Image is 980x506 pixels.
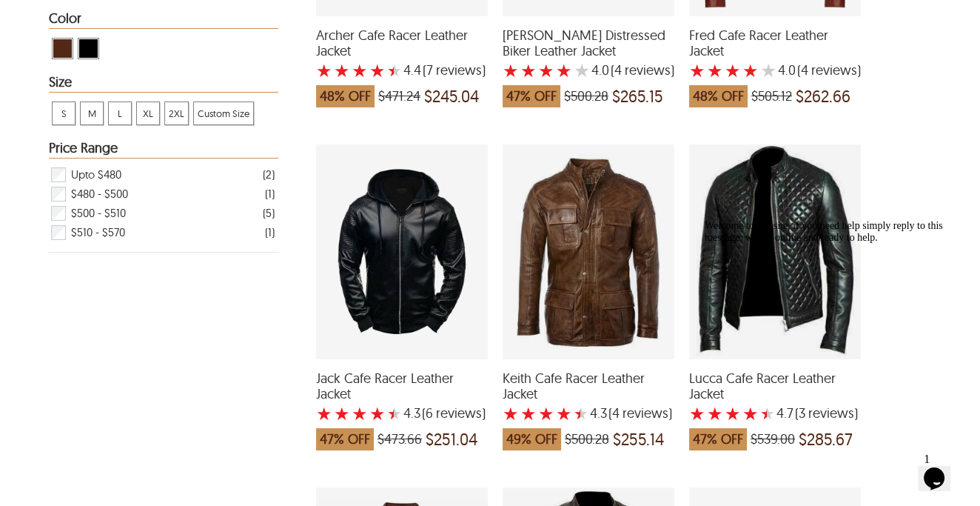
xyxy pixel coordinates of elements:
div: ( 1 ) [265,223,275,242]
span: $251.04 [426,432,477,447]
span: $480 - $500 [71,184,128,204]
span: Archer Cafe Racer Leather Jacket [316,27,488,59]
div: Heading Filter Cafe Racer Leather Jackets by Size [49,75,278,93]
span: reviews [433,406,482,421]
label: 1 rating [316,63,332,78]
div: View Black Cafe Racer Leather Jackets [78,38,99,59]
div: Heading Filter Cafe Racer Leather Jackets by Color [49,11,278,29]
label: 5 rating [574,406,588,421]
label: 4.0 [591,63,609,78]
label: 2 rating [334,63,350,78]
span: Enzo Distressed Biker Leather Jacket [503,27,674,59]
iframe: chat widget [918,447,965,491]
div: View S Cafe Racer Leather Jackets [52,101,75,125]
div: Filter Upto $480 Cafe Racer Leather Jackets [50,165,275,184]
span: L [109,102,131,124]
span: reviews [808,63,857,78]
span: (6 [422,406,433,421]
div: View 2XL Cafe Racer Leather Jackets [164,101,189,125]
a: Keith Cafe Racer Leather Jacket with a 4.25 Star Rating 4 Product Review which was at a price of ... [503,350,674,458]
span: M [81,102,103,124]
label: 3 rating [725,63,741,78]
span: $262.66 [796,89,850,104]
span: Lucca Cafe Racer Leather Jacket [689,370,861,402]
span: reviews [622,63,671,78]
label: 4 rating [369,63,386,78]
span: Fred Cafe Racer Leather Jacket [689,27,861,59]
div: Filter $500 - $510 Cafe Racer Leather Jackets [50,204,275,223]
label: 1 rating [503,63,519,78]
label: 1 rating [689,406,705,421]
span: Custom Size [194,102,253,124]
span: $500.28 [564,89,608,104]
label: 3 rating [538,63,554,78]
label: 2 rating [520,406,537,421]
label: 3 rating [538,406,554,421]
span: 48% OFF [689,85,748,107]
span: $255.14 [613,432,664,447]
label: 1 rating [316,406,332,421]
span: (7 [423,63,433,78]
a: Enzo Distressed Biker Leather Jacket with a 4 Star Rating 4 Product Review which was at a price o... [503,7,674,115]
span: ) [797,63,861,78]
span: Keith Cafe Racer Leather Jacket [503,370,674,402]
label: 5 rating [387,63,402,78]
span: ) [608,406,672,421]
span: $473.66 [377,432,422,447]
span: $500.28 [565,432,609,447]
span: ) [422,406,486,421]
label: 4 rating [369,406,386,421]
label: 2 rating [707,63,723,78]
a: Lucca Cafe Racer Leather Jacket with a 4.666666666666667 Star Rating 3 Product Review which was a... [689,350,861,458]
span: 49% OFF [503,428,561,450]
span: 47% OFF [689,428,747,450]
div: View Custom Size Cafe Racer Leather Jackets [193,101,254,125]
a: Jack Cafe Racer Leather Jacket with a 4.333333333333333 Star Rating 6 Product Review which was at... [316,350,488,458]
span: 47% OFF [503,85,560,107]
span: ) [611,63,674,78]
span: 2XL [165,102,188,124]
label: 4.3 [590,406,607,421]
span: (4 [797,63,808,78]
label: 3 rating [352,406,368,421]
label: 1 rating [689,63,705,78]
div: Filter $510 - $570 Cafe Racer Leather Jackets [50,223,275,242]
label: 3 rating [352,63,368,78]
span: $510 - $570 [71,223,125,242]
label: 4.4 [403,63,421,78]
span: $245.04 [424,89,479,104]
div: ( 2 ) [263,165,275,184]
a: Fred Cafe Racer Leather Jacket with a 4 Star Rating 4 Product Review which was at a price of $505... [689,7,861,115]
span: $471.24 [378,89,420,104]
span: $505.12 [751,89,792,104]
span: $500 - $510 [71,204,126,223]
span: S [53,102,75,124]
div: View Brown ( Brand Color ) Cafe Racer Leather Jackets [52,38,73,59]
span: 47% OFF [316,428,374,450]
span: reviews [433,63,482,78]
div: Heading Filter Cafe Racer Leather Jackets by Price Range [49,141,278,159]
div: Filter $480 - $500 Cafe Racer Leather Jackets [50,184,275,204]
label: 1 rating [503,406,519,421]
label: 4.0 [778,63,796,78]
label: 4.3 [403,406,420,421]
span: $265.15 [612,89,663,104]
span: ) [423,63,486,78]
div: View XL Cafe Racer Leather Jackets [136,101,160,125]
div: ( 5 ) [263,204,275,222]
label: 5 rating [574,63,590,78]
span: Upto $480 [71,165,121,184]
label: 2 rating [334,406,350,421]
span: Welcome to our site, if you need help simply reply to this message, we are online and ready to help. [6,6,244,29]
label: 4 rating [556,63,572,78]
a: Archer Cafe Racer Leather Jacket with a 4.428571428571429 Star Rating 7 Product Review which was ... [316,7,488,115]
div: View L Cafe Racer Leather Jackets [108,101,132,125]
label: 5 rating [387,406,402,421]
label: 5 rating [760,63,776,78]
label: 4 rating [742,63,759,78]
div: Welcome to our site, if you need help simply reply to this message, we are online and ready to help. [6,6,272,30]
label: 4 rating [556,406,572,421]
label: 2 rating [520,63,537,78]
span: reviews [620,406,668,421]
